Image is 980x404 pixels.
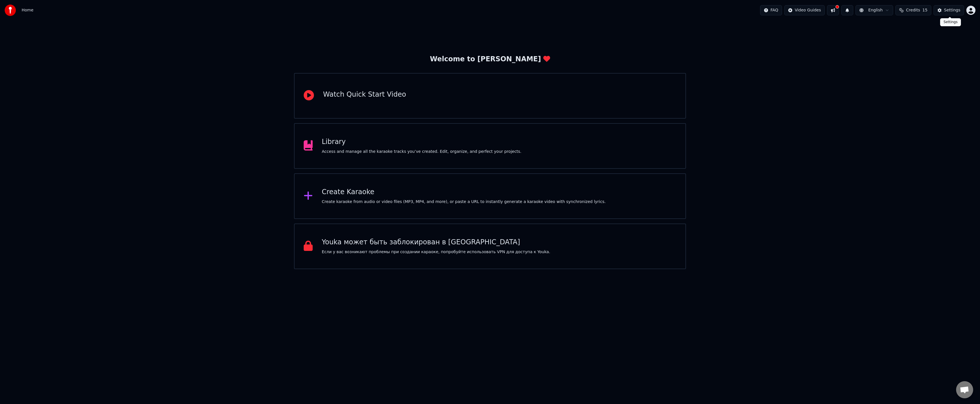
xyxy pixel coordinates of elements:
[22,7,33,13] nav: breadcrumb
[784,5,825,15] button: Video Guides
[940,18,961,26] div: Settings
[323,90,406,99] div: Watch Quick Start Video
[906,7,920,13] span: Credits
[956,381,973,398] div: Open chat
[322,188,606,197] div: Create Karaoke
[322,238,550,247] div: Youka может быть заблокирован в [GEOGRAPHIC_DATA]
[22,7,33,13] span: Home
[322,137,522,147] div: Library
[760,5,782,15] button: FAQ
[322,199,606,205] div: Create karaoke from audio or video files (MP3, MP4, and more), or paste a URL to instantly genera...
[934,5,964,15] button: Settings
[430,55,550,64] div: Welcome to [PERSON_NAME]
[322,249,550,255] p: Если у вас возникают проблемы при создании караоке, попробуйте использовать VPN для доступа к Youka.
[922,7,928,13] span: 15
[944,7,960,13] div: Settings
[5,5,16,16] img: youka
[895,5,931,15] button: Credits15
[322,149,522,155] div: Access and manage all the karaoke tracks you’ve created. Edit, organize, and perfect your projects.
